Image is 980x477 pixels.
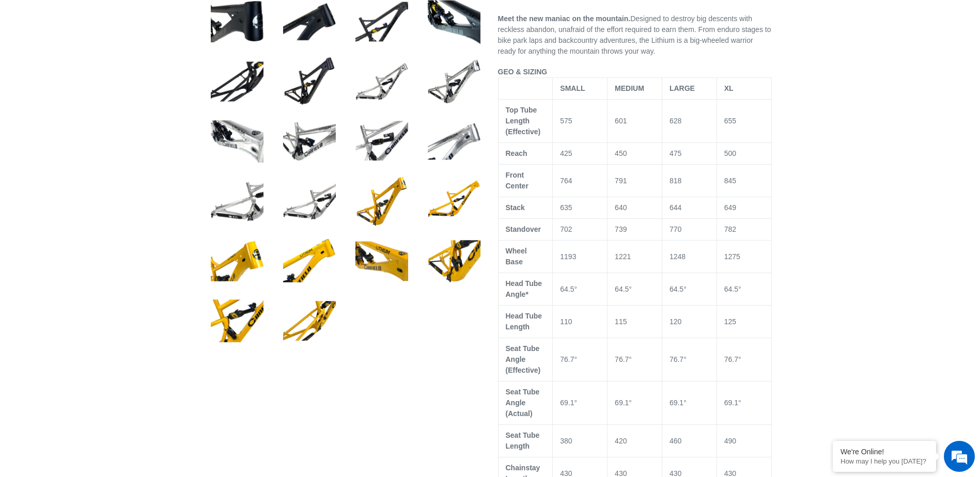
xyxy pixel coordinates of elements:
span: XL [724,84,734,92]
td: 125 [717,306,771,338]
td: 575 [553,100,608,143]
span: . [653,47,655,55]
td: 64.5 [717,273,771,306]
img: Load image into Gallery viewer, LITHIUM - Frameset [209,53,266,110]
img: Load image into Gallery viewer, LITHIUM - Frameset [281,53,338,110]
span: SMALL [560,84,585,92]
span: Seat Tube Length [506,431,540,450]
td: 115 [608,306,662,338]
td: 490 [717,425,771,457]
span: Standover [506,225,541,233]
td: 420 [608,425,662,457]
td: 644 [662,197,717,219]
img: Load image into Gallery viewer, LITHIUM - Frameset [426,233,483,290]
img: Load image into Gallery viewer, LITHIUM - Frameset [209,113,266,170]
td: 764 [553,165,608,197]
span: ° [574,355,578,363]
td: 110 [553,306,608,338]
span: ° [629,399,632,407]
img: Load image into Gallery viewer, LITHIUM - Frameset [209,173,266,230]
td: 380 [553,425,608,457]
td: 69.1 [553,381,608,425]
img: Load image into Gallery viewer, LITHIUM - Frameset [209,293,266,349]
td: 791 [608,165,662,197]
td: 69.1 [717,381,771,425]
td: 76.7 [553,338,608,381]
span: Seat Tube Angle (Actual) [506,388,540,418]
span: ° [574,399,578,407]
img: Load image into Gallery viewer, LITHIUM - Frameset [281,233,338,290]
span: Reach [506,149,527,157]
span: ° [683,285,687,293]
span: ° [574,285,578,293]
div: We're Online! [841,448,928,456]
span: ° [738,399,741,407]
span: ° [683,399,687,407]
td: 1275 [717,241,771,273]
td: 425 [553,143,608,165]
td: 601 [608,100,662,143]
img: Load image into Gallery viewer, LITHIUM - Frameset [353,53,410,110]
td: 628 [662,100,717,143]
td: 76.7 [662,338,717,381]
span: GEO & SIZING [498,68,548,76]
span: Head Tube Length [506,312,542,331]
span: ° [738,355,741,363]
img: Load image into Gallery viewer, LITHIUM - Frameset [426,113,483,170]
td: 1248 [662,241,717,273]
td: 64.5 [553,273,608,306]
td: 1221 [608,241,662,273]
td: 460 [662,425,717,457]
p: How may I help you today? [841,457,928,465]
td: 64.5 [662,273,717,306]
td: 500 [717,143,771,165]
td: 1193 [553,241,608,273]
img: Load image into Gallery viewer, LITHIUM - Frameset [281,293,338,349]
b: Meet the new maniac on the mountain. [498,14,631,23]
img: Load image into Gallery viewer, LITHIUM - Frameset [353,113,410,170]
td: 76.7 [717,338,771,381]
img: Load image into Gallery viewer, LITHIUM - Frameset [353,233,410,290]
td: 702 [553,219,608,241]
span: Head Tube Angle* [506,279,542,298]
span: MEDIUM [615,84,644,92]
td: 649 [717,197,771,219]
td: 69.1 [662,381,717,425]
span: ° [683,355,687,363]
img: Load image into Gallery viewer, LITHIUM - Frameset [209,233,266,290]
span: Front Center [506,171,528,190]
td: 640 [608,197,662,219]
span: ° [629,355,632,363]
td: 635 [553,197,608,219]
td: 655 [717,100,771,143]
span: LARGE [670,84,695,92]
td: 818 [662,165,717,197]
td: 450 [608,143,662,165]
span: ° [629,285,632,293]
td: 845 [717,165,771,197]
img: Load image into Gallery viewer, LITHIUM - Frameset [281,173,338,230]
td: 782 [717,219,771,241]
img: Load image into Gallery viewer, LITHIUM - Frameset [426,173,483,230]
span: 739 [615,225,627,233]
span: Wheel Base [506,247,527,266]
img: Load image into Gallery viewer, LITHIUM - Frameset [426,53,483,110]
img: Load image into Gallery viewer, LITHIUM - Frameset [281,113,338,170]
td: 120 [662,306,717,338]
span: Top Tube Length (Effective) [506,106,541,136]
td: 475 [662,143,717,165]
span: From enduro stages to bike park laps and backcountry adventures, the Lithium is a big-wheeled war... [498,25,771,55]
span: Designed to destroy big descents with reckless abandon, unafraid of the effort required to earn t... [498,14,771,55]
td: 69.1 [608,381,662,425]
td: 770 [662,219,717,241]
td: 76.7 [608,338,662,381]
span: ° [738,285,741,293]
span: Seat Tube Angle (Effective) [506,344,541,374]
span: Stack [506,203,525,212]
img: Load image into Gallery viewer, LITHIUM - Frameset [353,173,410,230]
td: 64.5 [608,273,662,306]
